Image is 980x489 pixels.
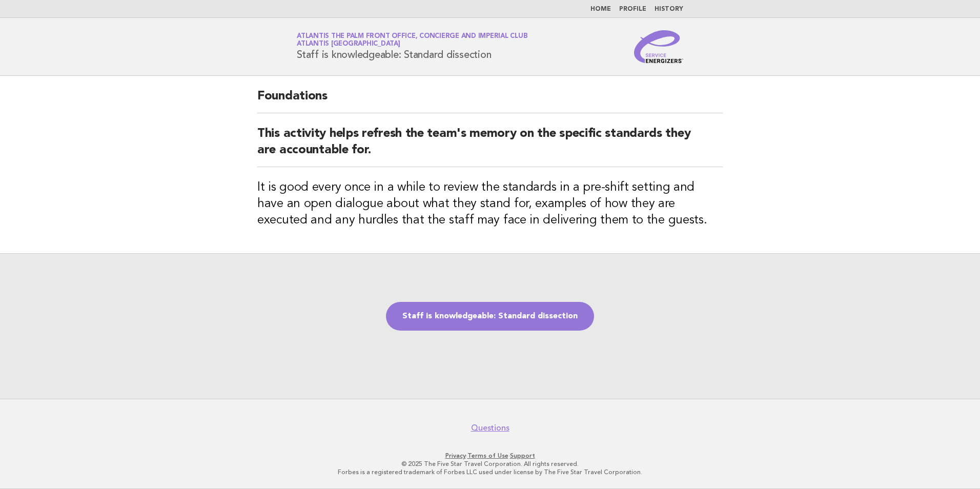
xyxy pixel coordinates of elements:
a: Atlantis The Palm Front Office, Concierge and Imperial ClubAtlantis [GEOGRAPHIC_DATA] [297,33,527,47]
h2: This activity helps refresh the team's memory on the specific standards they are accountable for. [257,126,723,167]
p: · · [176,452,804,460]
a: Home [590,6,611,12]
img: Service Energizers [634,30,683,63]
p: Forbes is a registered trademark of Forbes LLC used under license by The Five Star Travel Corpora... [176,468,804,476]
h2: Foundations [257,88,723,113]
a: History [655,6,683,12]
h3: It is good every once in a while to review the standards in a pre-shift setting and have an open ... [257,179,723,229]
a: Privacy [445,452,466,459]
a: Profile [619,6,646,12]
h1: Staff is knowledgeable: Standard dissection [297,33,527,60]
a: Questions [471,423,509,433]
a: Staff is knowledgeable: Standard dissection [386,302,594,331]
p: © 2025 The Five Star Travel Corporation. All rights reserved. [176,460,804,468]
span: Atlantis [GEOGRAPHIC_DATA] [297,41,400,48]
a: Support [510,452,535,459]
a: Terms of Use [467,452,508,459]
